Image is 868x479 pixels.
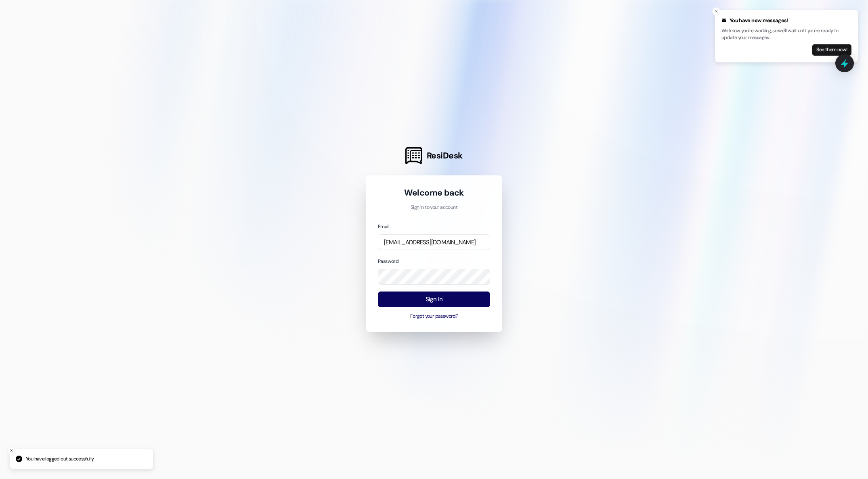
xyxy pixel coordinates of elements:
h1: Welcome back [378,187,490,198]
div: You have new messages! [721,17,851,25]
p: We know you're working, so we'll wait until you're ready to update your messages. [721,27,851,42]
button: Close toast [7,446,15,454]
button: Forgot your password? [378,313,490,320]
button: Sign In [378,292,490,307]
input: name@example.com [378,234,490,250]
button: See them now! [812,44,851,56]
p: You have logged out successfully [26,456,94,463]
label: Password [378,258,398,264]
button: Close toast [712,7,720,15]
label: Email [378,223,389,230]
p: Sign in to your account [378,204,490,211]
img: ResiDesk Logo [405,147,422,164]
span: ResiDesk [427,150,463,161]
